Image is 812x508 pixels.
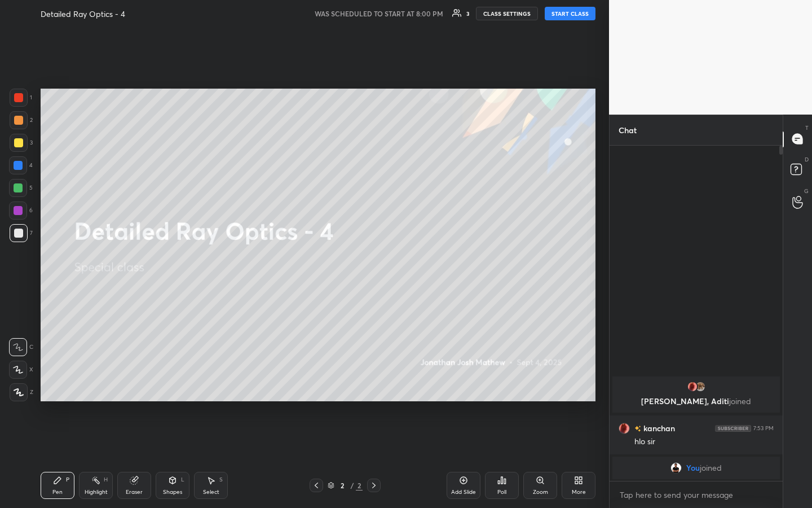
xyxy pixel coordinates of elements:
[9,338,33,356] div: C
[203,489,219,495] div: Select
[687,381,698,392] img: cbc2e83295c44357a668589271d6a1e3.jpg
[163,489,182,495] div: Shapes
[804,187,809,195] p: G
[9,202,33,220] div: 6
[10,224,33,242] div: 7
[619,397,773,406] p: [PERSON_NAME], Aditi
[700,463,722,472] span: joined
[337,482,348,489] div: 2
[451,489,476,495] div: Add Slide
[641,422,675,434] h6: kanchan
[715,424,751,431] img: 4P8fHbbgJtejmAAAAAElFTkSuQmCC
[497,489,506,495] div: Poll
[126,489,143,495] div: Eraser
[66,477,69,483] div: P
[545,7,595,20] button: START CLASS
[670,462,682,474] img: ca5179c28d9b4cd6b743174417fe90c5.png
[10,89,32,107] div: 1
[219,477,223,483] div: S
[634,426,641,432] img: no-rating-badge.077c3623.svg
[476,7,538,20] button: CLASS SETTINGS
[356,480,363,491] div: 2
[805,124,809,132] p: T
[805,155,809,164] p: D
[634,436,774,448] div: hlo sir
[9,361,33,379] div: X
[350,482,354,489] div: /
[753,424,774,431] div: 7:53 PM
[572,489,586,495] div: More
[9,156,33,174] div: 4
[9,179,33,197] div: 5
[10,383,33,401] div: Z
[695,381,706,392] img: f9e8449c30a94f04973e2b4bcd3c9186.jpg
[619,422,630,433] img: cbc2e83295c44357a668589271d6a1e3.jpg
[533,489,548,495] div: Zoom
[41,8,125,19] h4: Detailed Ray Optics - 4
[466,11,469,16] div: 3
[315,8,443,19] h5: WAS SCHEDULED TO START AT 8:00 PM
[85,489,108,495] div: Highlight
[610,374,783,481] div: grid
[181,477,184,483] div: L
[52,489,63,495] div: Pen
[104,477,108,483] div: H
[10,134,33,152] div: 3
[686,463,700,472] span: You
[10,111,33,129] div: 2
[610,115,646,145] p: Chat
[729,396,751,406] span: joined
